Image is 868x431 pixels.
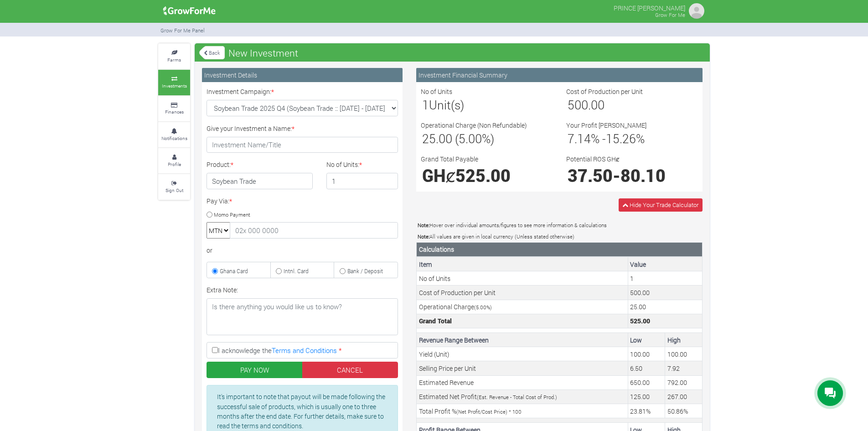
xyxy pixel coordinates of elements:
[167,57,181,63] small: Farms
[665,347,703,361] td: Your estimated maximum Yield
[212,268,218,274] input: Ghana Card
[417,361,628,375] td: Selling Price per Unit
[422,130,494,146] span: 25.00 (5.00%)
[628,375,665,389] td: Your estimated Revenue expected (Grand Total * Min. Est. Revenue Percentage)
[628,300,702,314] td: This is the operational charge by Grow For Me
[566,154,620,164] label: Potential ROS GHȼ
[272,346,337,355] a: Terms and Conditions
[630,201,698,209] span: Hide Your Trade Calculator
[158,96,190,121] a: Finances
[207,160,233,169] label: Product:
[419,317,452,325] b: Grand Total
[207,342,398,358] label: I acknowledge the
[419,260,432,269] b: Item
[568,165,697,186] h1: -
[207,212,212,218] input: Momo Payment
[230,222,398,239] input: 02x 000 0000
[161,135,187,141] small: Notifications
[207,196,232,206] label: Pay Via:
[418,233,429,240] b: Note:
[568,164,613,187] span: 37.50
[165,187,183,193] small: Sign Out
[422,98,551,112] h3: Unit(s)
[417,242,703,257] th: Calculations
[202,68,403,82] div: Investment Details
[455,164,511,187] span: 525.00
[417,404,628,418] td: Total Profit %
[217,392,387,431] p: It's important to note that payout will be made following the successful sale of products, which ...
[199,45,225,60] a: Back
[417,300,628,314] td: Operational Charge
[687,2,706,20] img: growforme image
[665,361,703,375] td: Your estimated maximum Selling Price per Unit
[212,347,218,353] input: I acknowledge theTerms and Conditions *
[276,268,282,274] input: Intnl. Card
[628,361,665,375] td: Your estimated minimum Selling Price per Unit
[417,286,628,300] td: Cost of Production per Unit
[417,389,628,404] td: Estimated Net Profit
[422,165,551,186] h1: GHȼ
[214,211,250,218] small: Momo Payment
[207,124,294,133] label: Give your Investment a Name:
[630,260,646,269] b: Value
[160,2,219,20] img: growforme image
[665,389,703,404] td: Your estimated Profit to be made (Estimated Revenue - Total Cost of Production)
[226,44,300,62] span: New Investment
[340,268,346,274] input: Bank / Deposit
[207,173,313,189] h4: Soybean Trade
[568,97,604,113] span: 500.00
[418,222,429,228] b: Note:
[628,389,665,404] td: Your estimated Profit to be made (Estimated Revenue - Total Cost of Production)
[655,11,685,18] small: Grow For Me
[628,314,702,328] td: This is the Total Cost. (Unit Cost + (Operational Charge * Unit Cost)) * No of Units
[207,362,303,378] button: PAY NOW
[417,375,628,389] td: Estimated Revenue
[207,245,398,255] div: or
[665,404,703,418] td: Your estimated maximum ROS (Net Profit/Cost Price)
[456,408,522,415] small: (Net Profit/Cost Price) * 100
[665,375,703,389] td: Your estimated Revenue expected (Grand Total * Max. Est. Revenue Percentage)
[566,87,643,96] label: Cost of Production per Unit
[614,2,685,13] p: PRINCE [PERSON_NAME]
[417,347,628,361] td: Yield (Unit)
[160,27,205,34] small: Grow For Me Panel
[421,120,527,130] label: Operational Charge (Non Refundable)
[417,271,628,286] td: No of Units
[418,222,607,228] small: Hover over individual amounts/figures to see more information & calculations
[162,83,187,89] small: Investments
[422,97,429,113] span: 1
[628,404,665,418] td: Your estimated minimum ROS (Net Profit/Cost Price)
[168,161,181,167] small: Profile
[606,130,636,146] span: 15.26
[347,267,383,275] small: Bank / Deposit
[667,336,681,344] b: High
[158,174,190,199] a: Sign Out
[207,137,398,153] input: Investment Name/Title
[418,233,574,240] small: All values are given in local currency (Unless stated otherwise)
[474,304,492,311] small: ( %)
[421,87,452,96] label: No of Units
[477,394,557,400] small: (Est. Revenue - Total Cost of Prod.)
[566,120,646,130] label: Your Profit [PERSON_NAME]
[628,347,665,361] td: Your estimated minimum Yield
[158,70,190,95] a: Investments
[416,68,703,82] div: Investment Financial Summary
[284,267,309,275] small: Intnl. Card
[568,131,697,146] h3: % - %
[628,286,702,300] td: This is the cost of a Unit
[421,154,478,164] label: Grand Total Payable
[630,336,642,344] b: Low
[620,164,666,187] span: 80.10
[158,44,190,69] a: Farms
[158,122,190,147] a: Notifications
[207,285,238,295] label: Extra Note:
[326,160,362,169] label: No of Units:
[302,362,398,378] a: CANCEL
[568,130,591,146] span: 7.14
[628,271,702,286] td: This is the number of Units
[207,87,274,96] label: Investment Campaign:
[220,267,248,275] small: Ghana Card
[476,304,486,311] span: 5.00
[165,109,184,115] small: Finances
[419,336,489,344] b: Revenue Range Between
